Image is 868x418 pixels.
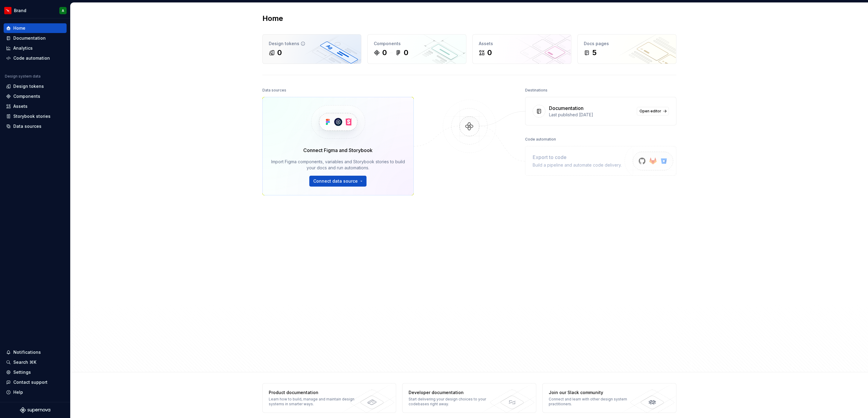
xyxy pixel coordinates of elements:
div: Build a pipeline and automate code delivery. [533,162,622,168]
span: Connect data source [313,178,358,184]
div: Analytics [13,45,33,51]
button: Search ⌘K [4,357,67,367]
div: Documentation [13,35,46,41]
div: Last published [DATE] [549,112,633,118]
a: Assets0 [472,34,571,64]
a: Components00 [367,34,466,64]
a: Docs pages5 [577,34,676,64]
div: 0 [487,48,492,58]
div: Assets [13,103,28,109]
div: Connect and learn with other design system practitioners. [549,397,637,406]
a: Product documentationLearn how to build, manage and maintain design systems in smarter ways. [262,383,396,413]
div: Notifications [13,349,41,355]
button: BrandA [1,4,69,17]
div: Data sources [13,123,41,129]
div: Data sources [262,86,286,95]
div: Join our Slack community [549,390,637,396]
span: Open editor [639,109,661,114]
div: Start delivering your design choices to your codebases right away. [409,397,497,406]
div: Search ⌘K [13,359,36,365]
a: Settings [4,367,67,377]
div: 0 [277,48,282,58]
div: Export to code [533,154,622,161]
a: Code automation [4,53,67,63]
a: Design tokens [4,81,67,91]
div: Design tokens [269,41,355,47]
div: 0 [404,48,408,58]
div: Code automation [13,55,50,61]
a: Design tokens0 [262,34,361,64]
div: Settings [13,369,31,375]
img: 6b187050-a3ed-48aa-8485-808e17fcee26.png [4,7,12,14]
a: Storybook stories [4,111,67,121]
div: Import Figma components, variables and Storybook stories to build your docs and run automations. [271,159,405,171]
div: Contact support [13,379,48,385]
div: Destinations [525,86,547,95]
a: Home [4,23,67,33]
div: Home [13,25,25,31]
div: Design system data [5,74,41,79]
svg: Supernova Logo [20,407,50,413]
a: Assets [4,101,67,111]
div: Docs pages [584,41,670,47]
div: A [62,8,64,13]
div: Design tokens [13,83,44,89]
div: Help [13,389,23,395]
div: Product documentation [269,390,357,396]
div: 0 [382,48,387,58]
div: Developer documentation [409,390,497,396]
div: Components [13,93,40,99]
a: Join our Slack communityConnect and learn with other design system practitioners. [542,383,676,413]
a: Analytics [4,43,67,53]
div: 5 [592,48,597,58]
div: Assets [479,41,565,47]
div: Storybook stories [13,113,51,119]
a: Components [4,91,67,101]
a: Developer documentationStart delivering your design choices to your codebases right away. [402,383,536,413]
button: Notifications [4,347,67,357]
div: Brand [14,8,26,14]
div: Learn how to build, manage and maintain design systems in smarter ways. [269,397,357,406]
button: Contact support [4,377,67,387]
a: Documentation [4,33,67,43]
h2: Home [262,14,283,23]
div: Documentation [549,104,584,112]
div: Components [374,41,460,47]
div: Code automation [525,135,556,144]
a: Data sources [4,121,67,131]
button: Connect data source [309,176,367,187]
button: Help [4,387,67,397]
a: Open editor [637,107,669,115]
div: Connect Figma and Storybook [303,147,373,154]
